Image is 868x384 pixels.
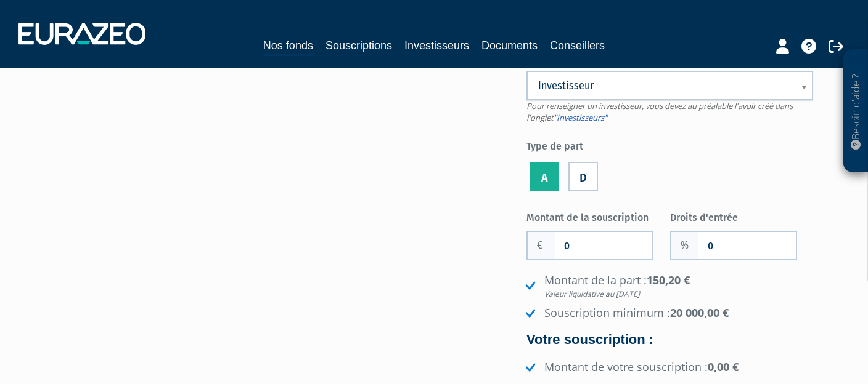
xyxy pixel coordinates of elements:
a: Souscriptions [325,37,392,54]
a: Nos fonds [263,37,313,56]
strong: 0,00 € [708,359,739,374]
li: Montant de votre souscription : [523,359,813,375]
li: Montant de la part : [523,273,813,299]
a: Documents [481,37,538,54]
label: Type de part [526,135,813,154]
a: Investisseurs [404,37,469,54]
label: Droits d'entrée [670,207,814,225]
input: Montant de la souscription souhaité [555,232,652,259]
label: Montant de la souscription [526,207,670,225]
li: Souscription minimum : [523,305,813,321]
em: Valeur liquidative au [DATE] [544,289,813,299]
label: D [568,162,598,191]
h4: Votre souscription : [526,332,813,347]
strong: 150,20 € [544,273,813,299]
p: Besoin d'aide ? [849,56,863,167]
input: Frais d'entrée [698,232,796,259]
a: Conseillers [550,37,605,54]
strong: 20 000,00 € [670,305,729,320]
label: A [530,162,559,191]
img: 1732889491-logotype_eurazeo_blanc_rvb.png [18,23,145,45]
span: Pour renseigner un investisseur, vous devez au préalable l'avoir créé dans l'onglet [526,100,793,123]
span: Investisseur [538,78,785,93]
a: "Investisseurs" [554,112,607,123]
